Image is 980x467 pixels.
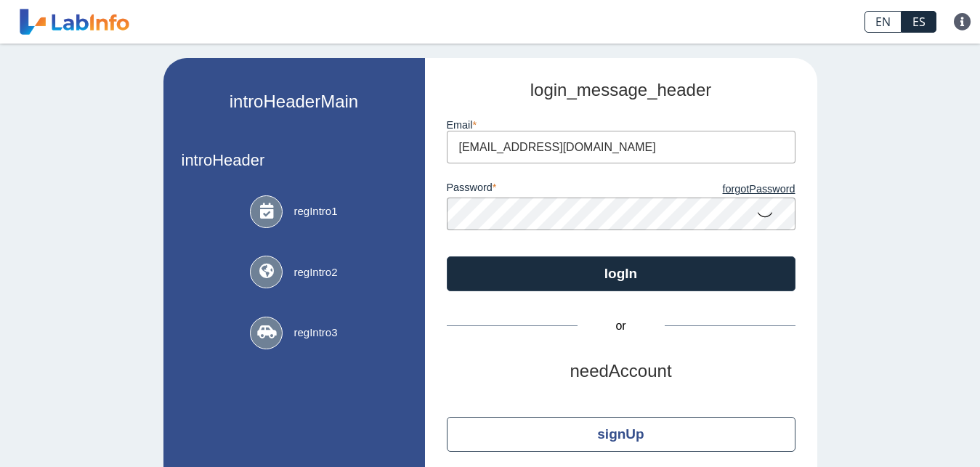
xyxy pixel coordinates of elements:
[864,11,902,33] a: EN
[447,361,795,382] h2: needAccount
[851,410,964,451] iframe: Help widget launcher
[447,80,795,101] h2: login_message_header
[182,151,407,169] h3: introHeader
[447,119,795,131] label: email
[578,317,665,335] span: or
[293,203,337,220] span: regIntro1
[447,256,795,291] button: logIn
[293,264,337,281] span: regIntro2
[230,92,358,113] h2: introHeaderMain
[447,417,795,452] button: signUp
[621,182,795,198] a: forgotPassword
[447,182,621,198] label: password
[293,325,337,341] span: regIntro3
[902,11,936,33] a: ES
